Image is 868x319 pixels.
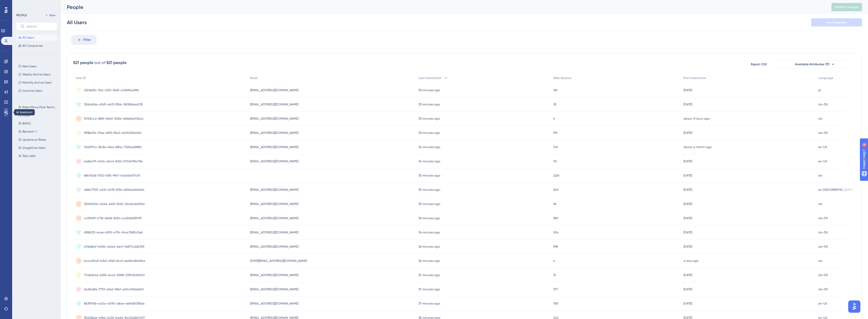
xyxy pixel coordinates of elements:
time: [DATE] [684,302,692,305]
span: Monthly Active Users [22,81,52,85]
span: User ID [76,76,86,80]
button: Export CSV [746,60,771,68]
time: [DATE] [684,245,692,248]
span: 998 [553,245,558,249]
span: 96 [553,202,556,206]
span: 76d297cc-8b3d-4fea-884c-732fea66ff86 [84,145,141,149]
time: 35 minutes ago [418,202,440,206]
span: Available Attributes (17) [795,62,829,66]
time: [DATE] [684,160,692,163]
span: 2224 [553,173,560,178]
span: 43c8effa-11dc-4251-9465-c49694a61ffe [84,88,139,92]
time: 37 minutes ago [418,288,440,291]
span: [DATE][EMAIL_ADDRESS][DOMAIN_NAME] [250,259,307,263]
button: All Companies [16,43,57,49]
span: StageOne Users [22,146,45,150]
div: People [67,4,819,11]
span: All Users [22,36,34,40]
time: 37 minutes ago [418,273,440,277]
span: da-DK [818,273,828,277]
button: StageOne Users [16,145,60,151]
span: 140 [553,145,558,149]
button: Update on Roles [16,137,60,143]
time: [DATE] [684,103,692,106]
span: 919 [553,131,557,135]
span: 3d94940b-a0e4-4d2f-9420-20c6cab6112a [84,202,145,206]
span: [EMAIL_ADDRESS][DOMAIN_NAME] [250,301,298,306]
span: da [818,117,822,121]
span: da-DK [818,230,828,234]
span: [EMAIL_ADDRESS][DOMAIN_NAME] [250,102,298,106]
span: [EMAIL_ADDRESS][DOMAIN_NAME] [250,245,298,249]
span: Language [818,76,833,80]
span: Save Segment [826,20,847,24]
time: 35 minutes ago [418,174,440,177]
time: [DATE] [684,216,692,220]
span: [EMAIL_ADDRESS][DOMAIN_NAME] [250,216,298,220]
span: 785 [553,301,558,306]
span: Publish Changes [835,5,859,9]
span: [EMAIL_ADDRESS][DOMAIN_NAME] [250,131,298,135]
span: Filter [83,37,91,43]
span: da [818,202,822,206]
div: 821 people [73,60,93,66]
time: 34 minutes ago [418,145,440,149]
span: 61f88231-4cee-4309-a79c-9c4c7885c5eb [84,230,143,234]
span: Weekly Active Users [22,72,50,76]
span: Email [250,76,258,80]
span: 340 [553,188,559,192]
time: [DATE] [684,231,692,234]
button: Roles Minus Flow Technology [16,104,60,110]
span: New [49,13,56,17]
time: [DATE] [684,273,692,277]
span: 35 [553,102,557,106]
div: PEOPLE [16,13,27,17]
time: 34 minutes ago [418,160,440,163]
span: [EMAIL_ADDRESS][DOMAIN_NAME] [250,202,298,206]
span: 204 [553,230,559,234]
time: [DATE] [684,174,692,177]
span: Web Session [553,76,571,80]
input: Search [27,25,53,28]
time: [DATE] [684,188,692,192]
div: All Users [67,19,87,26]
span: 476668af-b084-4dad-aec1-fe817cddb783 [84,245,144,249]
time: 36 minutes ago [418,259,440,263]
span: f0123ccd-688f-4840-833d-a8664b6722ca [84,117,143,121]
span: [EMAIL_ADDRESS][DOMAIN_NAME] [250,145,298,149]
span: Roller [22,113,30,117]
time: [DATE] [684,131,692,135]
span: 169 [553,88,557,92]
span: en-US [818,301,827,306]
span: [EMAIL_ADDRESS][DOMAIN_NAME] [250,117,298,121]
span: bcca05a9-b3af-4926-8ca1-eeb1ba80efbe [84,259,145,263]
time: 37 minutes ago [418,302,440,305]
button: Filter [71,35,97,45]
time: 36 minutes ago [418,216,440,220]
button: New Users [16,63,57,69]
span: 488a7705-ce74-4478-819a-62f4bed0e1bb [84,188,144,192]
span: en-US [818,145,827,149]
span: [EMAIL_ADDRESS][DOMAIN_NAME] [250,230,298,234]
span: Beritech-1 [22,130,37,134]
time: 36 minutes ago [418,231,440,234]
span: Roles Minus Flow Technology [22,105,58,109]
time: 35 minutes ago [418,188,440,192]
span: 9938e11d-27ee-48f3-9542-4005292dd1e1 [84,131,141,135]
span: All Companies [22,44,43,48]
span: 88397b1b-ac0a-4095-a8ae-d661d81138ab [84,301,145,306]
time: 36 minutes ago [418,245,440,248]
button: Inactive Users [16,88,57,94]
time: [DATE] [684,202,692,206]
span: 4 [553,259,555,263]
span: Need Help? [12,1,32,7]
span: ea8ecf1f-c0cb-4bc4-8122-07024196c76b [84,159,143,163]
span: da-DK [818,287,828,291]
span: 6 [553,117,555,121]
span: 68bf12a8-7b12-43fb-9f47-4c6a56d17c0f [84,173,140,178]
time: [DATE] [684,288,692,291]
time: about a month ago [684,145,712,149]
iframe: UserGuiding AI Assistant Launcher [847,299,862,314]
button: Save Segment [811,18,862,26]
